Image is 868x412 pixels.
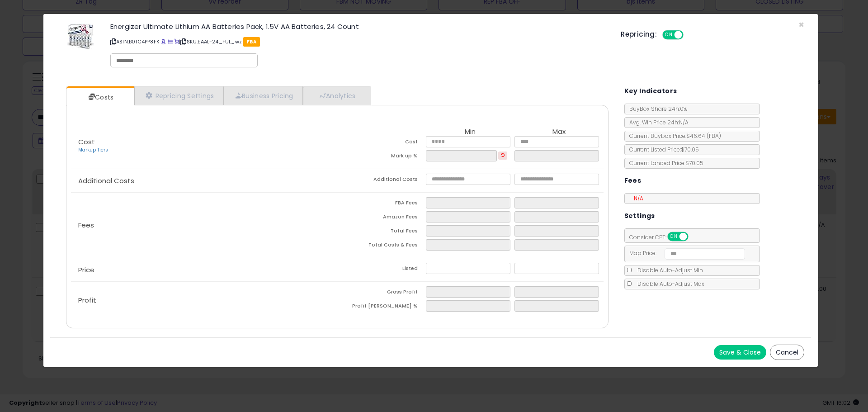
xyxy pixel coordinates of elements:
span: OFF [687,233,701,241]
a: All offer listings [168,38,173,45]
span: FBA [243,37,260,47]
td: Amazon Fees [337,211,426,225]
th: Max [514,128,603,136]
a: Business Pricing [224,86,303,105]
span: OFF [682,31,697,39]
p: Fees [71,222,337,229]
td: Mark up % [337,150,426,164]
span: N/A [629,194,643,202]
span: Consider CPT: [625,233,700,241]
h3: Energizer Ultimate Lithium AA Batteries Pack, 1.5V AA Batteries, 24 Count [110,23,607,30]
span: Current Landed Price: $70.05 [625,159,703,167]
span: Disable Auto-Adjust Min [633,266,703,274]
td: Gross Profit [337,286,426,300]
span: Map Price: [625,249,745,257]
h5: Key Indicators [624,85,677,97]
p: Additional Costs [71,177,337,185]
span: ON [668,233,679,241]
a: Markup Tiers [78,147,108,153]
span: × [798,18,804,31]
a: Costs [66,88,133,106]
td: Total Fees [337,225,426,239]
button: Cancel [770,345,804,360]
h5: Repricing: [621,31,657,38]
span: Disable Auto-Adjust Max [633,280,704,288]
img: 51e-2N1QkBL._SL60_.jpg [67,23,94,50]
td: Cost [337,136,426,150]
span: $46.64 [686,132,721,140]
a: Analytics [303,86,370,105]
span: Current Listed Price: $70.05 [625,146,699,153]
button: Save & Close [714,345,766,360]
p: Profit [71,297,337,304]
span: ( FBA ) [707,132,721,140]
p: Price [71,266,337,274]
span: BuyBox Share 24h: 0% [625,105,687,113]
a: Your listing only [174,38,179,45]
td: Profit [PERSON_NAME] % [337,300,426,314]
span: Current Buybox Price: [625,132,721,140]
span: ON [663,31,675,39]
span: Avg. Win Price 24h: N/A [625,118,689,126]
h5: Fees [624,175,642,186]
td: Listed [337,263,426,277]
td: Total Costs & Fees [337,239,426,253]
p: Cost [71,138,337,154]
td: Additional Costs [337,174,426,188]
a: BuyBox page [161,38,166,45]
h5: Settings [624,210,655,222]
a: Repricing Settings [134,86,224,105]
td: FBA Fees [337,197,426,211]
p: ASIN: B01C4PP8FK | SKU: EAAL-24_FUL_wz [110,34,607,49]
th: Min [426,128,514,136]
